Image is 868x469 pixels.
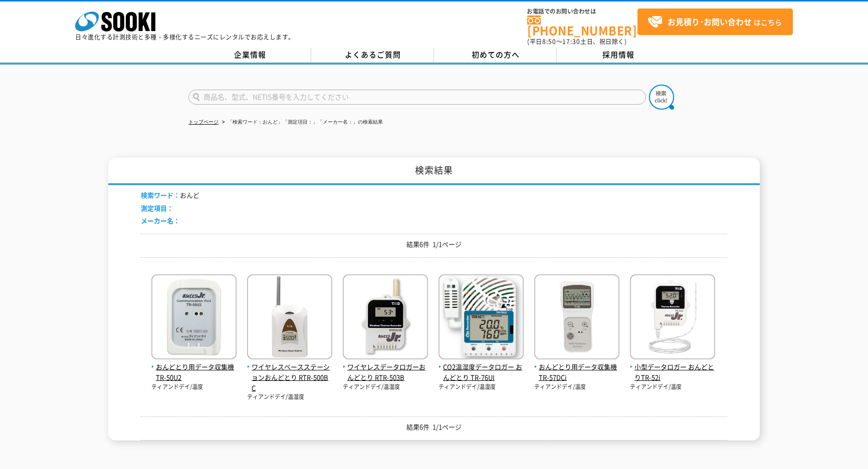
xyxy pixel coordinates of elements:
strong: お見積り･お問い合わせ [668,16,752,28]
span: CO2温湿度データロガー おんどとり TR-76UI [439,362,524,383]
span: 8:50 [542,37,556,46]
img: TR-57DCi [534,274,619,362]
p: 日々進化する計測技術と多種・多様化するニーズにレンタルでお応えします。 [75,34,295,40]
a: ワイヤレスデータロガーおんどとり RTR-503B [343,351,428,382]
span: メーカー名： [141,216,180,225]
span: (平日 ～ 土日、祝日除く) [527,37,626,46]
a: よくあるご質問 [311,48,434,63]
img: RTR-500BC [247,274,332,362]
span: ワイヤレスデータロガーおんどとり RTR-503B [343,362,428,383]
span: ワイヤレスベースステーションおんどとり RTR-500BC [247,362,332,393]
img: btn_search.png [649,85,674,110]
p: ティアンドデイ/温度 [630,383,715,391]
p: 結果6件 1/1ページ [141,239,727,250]
a: [PHONE_NUMBER] [527,16,637,36]
img: TR-50U2 [151,274,237,362]
a: 採用情報 [557,48,680,63]
li: 「検索ワード：おんど」「測定項目：」「メーカー名：」の検索結果 [220,117,383,128]
a: おんどとり用データ収集機 TR-50U2 [151,351,237,382]
span: 小型データロガー おんどとりTR-52i [630,362,715,383]
img: おんどとりTR-52i [630,274,715,362]
span: 初めての方へ [472,49,520,60]
a: 企業情報 [188,48,311,63]
p: ティアンドデイ/温度 [534,383,619,391]
img: RTR-503B [343,274,428,362]
h1: 検索結果 [108,158,760,185]
p: ティアンドデイ/温湿度 [247,393,332,401]
p: ティアンドデイ/温度 [151,383,237,391]
p: 結果6件 1/1ページ [141,422,727,432]
input: 商品名、型式、NETIS番号を入力してください [188,90,646,105]
a: CO2温湿度データロガー おんどとり TR-76UI [439,351,524,382]
a: 小型データロガー おんどとりTR-52i [630,351,715,382]
p: ティアンドデイ/温湿度 [343,383,428,391]
span: お電話でのお問い合わせは [527,9,637,15]
a: トップページ [188,119,219,125]
p: ティアンドデイ/温湿度 [439,383,524,391]
a: ワイヤレスベースステーションおんどとり RTR-500BC [247,351,332,393]
li: おんど [141,190,199,201]
span: はこちら [647,15,782,30]
a: お見積り･お問い合わせはこちら [637,9,793,35]
a: おんどとり用データ収集機 TR-57DCi [534,351,619,382]
span: おんどとり用データ収集機 TR-50U2 [151,362,237,383]
img: TR-76UI [439,274,524,362]
span: おんどとり用データ収集機 TR-57DCi [534,362,619,383]
span: 17:30 [562,37,580,46]
span: 測定項目： [141,203,173,213]
span: 検索ワード： [141,190,180,200]
a: 初めての方へ [434,48,557,63]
